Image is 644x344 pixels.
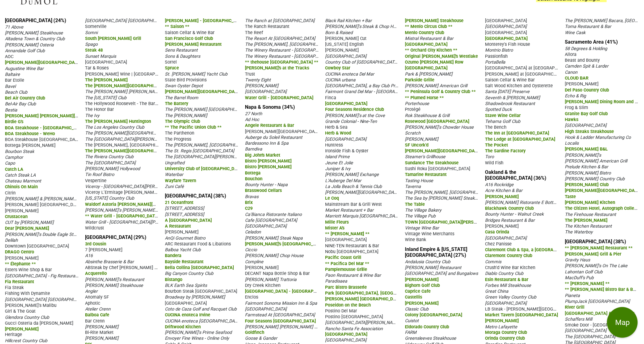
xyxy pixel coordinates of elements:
span: The Winery Restaurant - [GEOGRAPHIC_DATA] [245,47,336,53]
span: L'Auberge Del Mar [325,178,361,183]
span: Waterbar [165,172,184,177]
span: The Battery [165,101,188,106]
span: CLOUD BAR [565,76,589,81]
span: The [PERSON_NAME][GEOGRAPHIC_DATA] [85,83,170,88]
span: Vintage Wine Bar [405,225,439,231]
span: Steak 48 [85,48,103,53]
span: [PERSON_NAME] [325,48,359,53]
span: A16 Rockridge [485,182,514,187]
span: The [PERSON_NAME] [165,113,208,118]
span: Bel-Air Bay Club [5,101,36,107]
span: South [PERSON_NAME] Grill [85,36,141,41]
span: The Winery Restaurant - [GEOGRAPHIC_DATA] [245,53,336,59]
span: Crustacean [5,214,28,219]
span: The Kitchen Restaurant [565,224,612,229]
span: [PERSON_NAME] [165,229,199,235]
a: [GEOGRAPHIC_DATA] (29%) [85,234,146,240]
span: [PERSON_NAME] Club [565,182,609,187]
span: The [GEOGRAPHIC_DATA][PERSON_NAME] [85,136,169,142]
span: Tamarine Restaurant [405,172,447,177]
span: Mistral Restaurant & Bar [405,36,454,41]
span: Market Restaurant + Bar [325,208,374,213]
span: [PERSON_NAME]'s Chowder House [405,125,474,130]
span: [PERSON_NAME] [565,81,599,87]
span: Mister A's [325,225,344,231]
span: Bottega [PERSON_NAME] [5,143,56,148]
span: Ad Hoc [245,117,259,122]
span: [PERSON_NAME] American Grill [565,158,627,164]
span: Angele Restaurant & Bar [245,123,294,128]
span: Steamer's Grillhouse [405,154,446,159]
span: Bridges Restaurant & Bar [485,218,535,223]
span: Bottega [245,170,261,176]
span: Catch LA [5,167,23,172]
span: Bouchon [245,176,262,182]
span: The [PERSON_NAME] Huntington [85,119,151,124]
a: Oakland & the [GEOGRAPHIC_DATA] (36%) [485,169,547,181]
span: [PERSON_NAME] Kitchen [565,200,615,205]
span: Auberge du Soleil Restaurant [245,135,302,140]
span: Grande Colonial - Nine-Ten [325,119,377,124]
span: [GEOGRAPHIC_DATA] at [GEOGRAPHIC_DATA] [485,65,576,71]
span: [PERSON_NAME] Ristorante E Bottega [485,199,561,205]
span: Porterhouse [405,101,429,106]
span: Shadowbrook Restaurant [485,101,535,106]
span: Baltaire [5,72,20,77]
span: 58 Degrees & Holding [565,46,607,51]
a: Inland Empire & [US_STATE][GEOGRAPHIC_DATA] (27%) [405,246,467,258]
span: [PERSON_NAME][GEOGRAPHIC_DATA] [5,59,81,65]
span: [GEOGRAPHIC_DATA] [485,236,527,241]
span: AnQi Gourmet Bistro [165,236,206,241]
span: [GEOGRAPHIC_DATA] [245,224,287,229]
span: Big John's Market [245,153,280,158]
span: Spruce [165,65,179,71]
span: Canon [565,70,578,75]
span: Sunset Marquis [85,54,116,59]
span: Bestia [5,107,17,113]
span: Bounty Hunter - Napa [245,182,288,187]
span: [PERSON_NAME] Cut [325,36,367,41]
span: Vintage Wine Merchants [405,231,455,237]
span: [PERSON_NAME] [PERSON_NAME][GEOGRAPHIC_DATA], A [GEOGRAPHIC_DATA] [5,113,166,119]
span: University Club of [GEOGRAPHIC_DATA] [165,166,244,171]
a: Napa & Sonoma (34%) [245,104,295,110]
span: A Restaurant [165,224,191,229]
span: The Hollywood Roosevelt - The Barish [85,100,161,106]
span: [PERSON_NAME] Country Club [565,176,625,182]
span: [GEOGRAPHIC_DATA] [405,65,448,71]
span: Bar Etoile [5,78,24,83]
span: Four Seasons Residence Club [325,107,384,112]
span: Barndiva [245,147,262,152]
span: [GEOGRAPHIC_DATA] [325,237,367,242]
span: Cowboy Star [325,65,350,71]
span: Wine Bank [405,237,426,242]
span: Dear [PERSON_NAME] [5,226,49,231]
span: [PERSON_NAME] [405,137,439,142]
span: Capo [5,161,15,166]
span: Born & Raised [325,30,353,35]
span: Toma Restaurant & Bar [565,24,611,29]
span: Bounty Hunter - Walnut Creek [485,212,544,217]
span: [PERSON_NAME] Wine | [GEOGRAPHIC_DATA], [GEOGRAPHIC_DATA] [85,71,220,77]
span: Mille Fleurs [325,220,349,225]
span: Delilah [5,238,18,243]
span: The Honor Bar [85,107,114,112]
span: The Parthenon [165,131,195,136]
span: The [PERSON_NAME][GEOGRAPHIC_DATA] [85,148,170,154]
span: Brix [245,200,253,205]
span: PortaBella [485,60,506,65]
span: [PERSON_NAME][GEOGRAPHIC_DATA] [565,187,642,193]
span: Spotted Duck [485,107,512,112]
span: Camden Spit & Larder [565,64,609,69]
span: Localis [565,141,579,146]
span: Beach Club [5,90,27,95]
span: [PERSON_NAME] [485,194,519,199]
span: Country Club of [GEOGRAPHIC_DATA][PERSON_NAME] [325,59,432,65]
span: BOA Steakhouse - WeHo [5,131,55,136]
span: Augustine Wine Bar [5,66,44,71]
span: Taverna [405,184,421,189]
span: ** Orchard City Kitchen ** [405,48,458,53]
span: [PERSON_NAME] [245,83,278,88]
span: Herb & Wood [325,131,351,136]
span: Zuni Café [165,184,184,189]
